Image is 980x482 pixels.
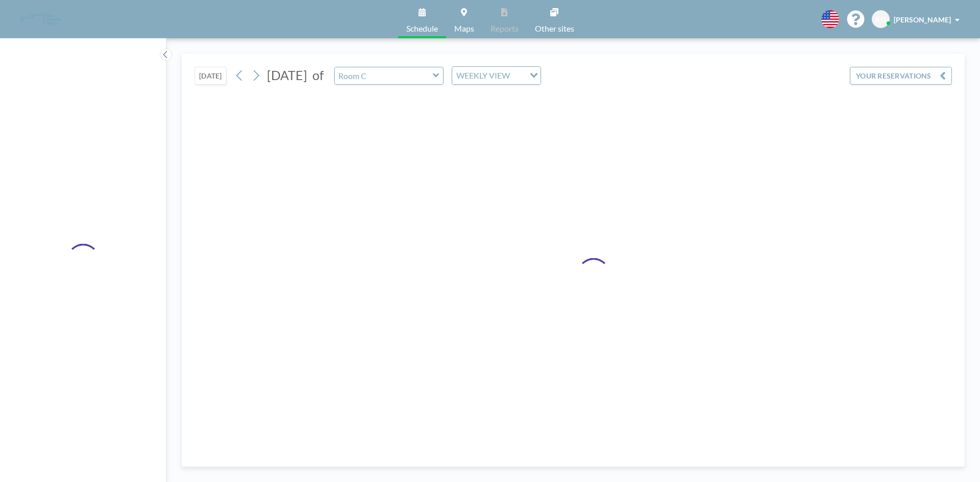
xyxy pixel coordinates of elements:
span: of [312,67,324,83]
span: Schedule [406,24,438,33]
span: Other sites [535,24,574,33]
span: KO [875,15,886,24]
div: Search for option [452,67,541,84]
span: WEEKLY VIEW [454,69,512,82]
span: Maps [454,24,474,33]
button: [DATE] [194,67,227,85]
span: Reports [491,24,519,33]
img: organization-logo [16,9,65,30]
input: Search for option [513,69,524,82]
span: [DATE] [267,67,307,83]
button: YOUR RESERVATIONS [850,67,952,85]
input: Room C [335,67,433,84]
span: [PERSON_NAME] [894,15,951,24]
